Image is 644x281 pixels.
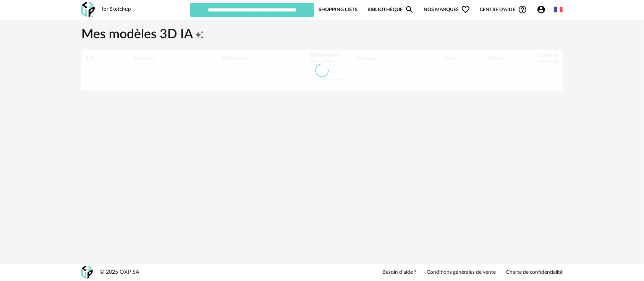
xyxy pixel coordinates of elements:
span: Account Circle icon [537,5,546,14]
a: Besoin d'aide ? [382,269,416,276]
span: Account Circle icon [537,5,549,14]
img: fr [554,5,563,14]
a: Conditions générales de vente [427,269,496,276]
div: for Sketchup [102,6,131,13]
a: Charte de confidentialité [506,269,563,276]
span: Help Circle Outline icon [518,5,527,14]
h1: Mes modèles 3D IA [81,26,563,43]
span: Centre d'aideHelp Circle Outline icon [480,5,527,14]
span: Magnify icon [405,5,414,14]
div: © 2025 OXP SA [100,269,139,276]
img: OXP [81,2,95,18]
span: Heart Outline icon [461,5,470,14]
span: Creation icon [195,26,204,43]
a: Shopping Lists [319,2,358,17]
img: OXP [81,266,93,279]
a: BibliothèqueMagnify icon [367,2,414,17]
span: Nos marques [424,2,470,17]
